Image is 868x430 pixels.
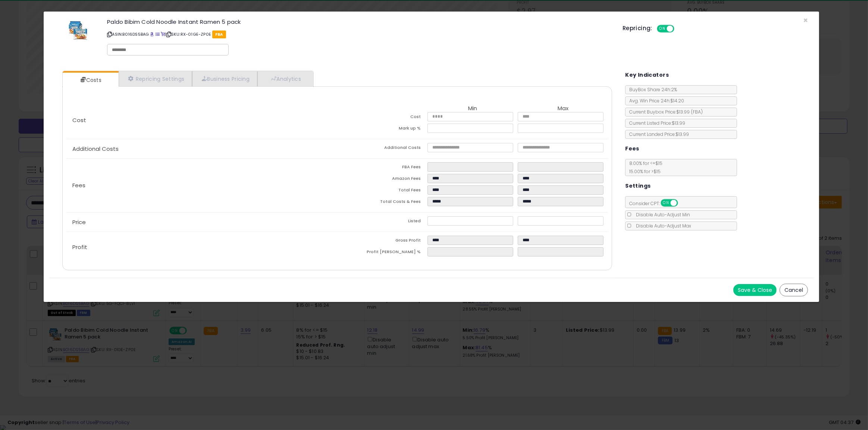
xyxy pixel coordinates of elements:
[337,162,427,174] td: FBA Fees
[626,86,677,93] span: BuyBox Share 24h: 2%
[107,28,611,40] p: ASIN: B016DS5BAG | SKU: RX-01GE-ZP0E
[677,200,689,206] span: OFF
[66,146,337,152] p: Additional Costs
[626,160,662,175] span: 8.00 % for <= $15
[623,25,652,31] h5: Repricing:
[257,71,313,86] a: Analytics
[658,26,667,32] span: ON
[337,185,427,197] td: Total Fees
[626,120,685,126] span: Current Listed Price: $13.99
[192,71,257,86] a: Business Pricing
[337,216,427,228] td: Listed
[66,244,337,250] p: Profit
[662,200,671,206] span: ON
[625,144,639,153] h5: Fees
[337,143,427,155] td: Additional Costs
[780,284,808,296] button: Cancel
[427,105,518,112] th: Min
[626,168,661,175] span: 15.00 % for > $15
[803,15,808,26] span: ×
[626,200,688,207] span: Consider CPT:
[67,19,89,41] img: 51yt+5pinLL._SL60_.jpg
[66,117,337,123] p: Cost
[150,31,154,37] a: BuyBox page
[337,112,427,124] td: Cost
[119,71,192,86] a: Repricing Settings
[632,211,690,218] span: Disable Auto-Adjust Min
[337,236,427,247] td: Gross Profit
[337,174,427,185] td: Amazon Fees
[337,247,427,259] td: Profit [PERSON_NAME] %
[673,26,685,32] span: OFF
[676,109,703,115] span: $13.99
[733,284,777,296] button: Save & Close
[212,31,226,38] span: FBA
[518,105,608,112] th: Max
[337,197,427,208] td: Total Costs & Fees
[632,223,691,229] span: Disable Auto-Adjust Max
[156,31,160,37] a: All offer listings
[63,73,118,87] a: Costs
[626,98,684,104] span: Avg. Win Price 24h: $14.20
[107,19,611,25] h3: Paldo Bibim Cold Noodle Instant Ramen 5 pack
[337,124,427,135] td: Mark up %
[625,70,669,80] h5: Key Indicators
[66,182,337,188] p: Fees
[626,109,703,115] span: Current Buybox Price:
[626,131,689,137] span: Current Landed Price: $13.99
[161,31,165,37] a: Your listing only
[625,181,651,191] h5: Settings
[66,219,337,225] p: Price
[691,109,703,115] span: ( FBA )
